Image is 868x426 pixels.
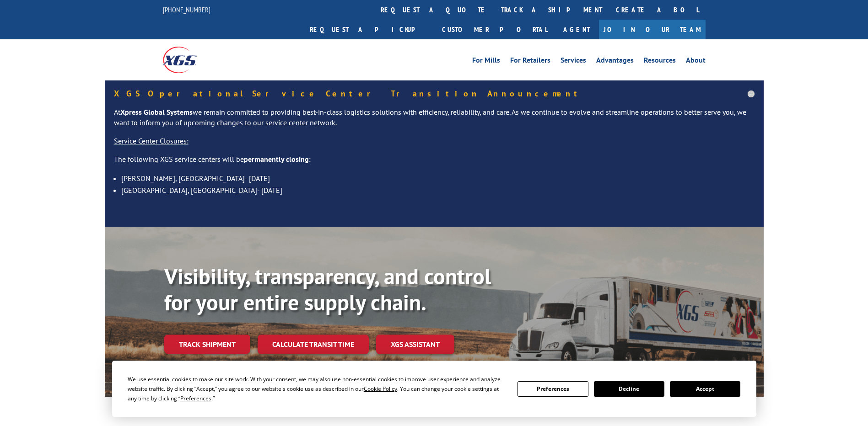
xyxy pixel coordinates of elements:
a: For Retailers [510,57,550,67]
a: Request a pickup [303,20,435,39]
button: Accept [670,381,740,397]
div: We use essential cookies to make our site work. With your consent, we may also use non-essential ... [128,374,507,403]
h5: XGS Operational Service Center Transition Announcement [114,90,755,98]
a: For Mills [472,57,500,67]
li: [PERSON_NAME], [GEOGRAPHIC_DATA]- [DATE] [121,172,755,184]
a: Services [561,57,586,67]
li: [GEOGRAPHIC_DATA], [GEOGRAPHIC_DATA]- [DATE] [121,184,755,196]
a: About [686,57,706,67]
b: Visibility, transparency, and control for your entire supply chain. [164,262,491,317]
span: Preferences [180,394,211,402]
a: Customer Portal [435,20,554,39]
button: Decline [594,381,664,397]
a: Track shipment [164,335,250,354]
strong: permanently closing [244,154,309,164]
a: Agent [554,20,599,39]
a: XGS ASSISTANT [376,335,454,354]
a: [PHONE_NUMBER] [163,5,210,14]
span: Cookie Policy [364,385,397,393]
div: Cookie Consent Prompt [112,361,756,417]
a: Advantages [596,57,634,67]
p: At we remain committed to providing best-in-class logistics solutions with efficiency, reliabilit... [114,107,755,136]
button: Preferences [518,381,588,397]
a: Resources [644,57,676,67]
a: Join Our Team [599,20,706,39]
u: Service Center Closures: [114,136,189,145]
a: Calculate transit time [258,335,369,354]
strong: Xpress Global Systems [120,107,193,117]
p: The following XGS service centers will be : [114,154,755,172]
